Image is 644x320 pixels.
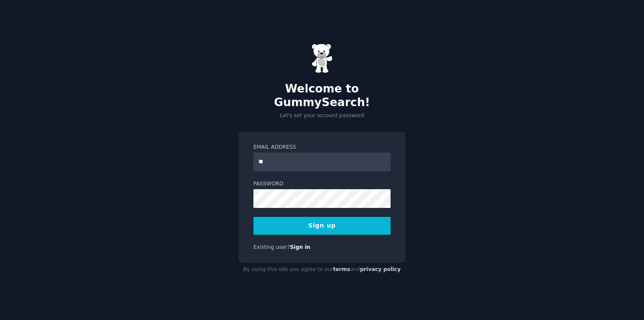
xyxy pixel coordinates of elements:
[253,244,290,250] span: Existing user?
[290,244,310,250] a: Sign in
[253,217,391,235] button: Sign up
[360,266,401,272] a: privacy policy
[239,263,405,277] div: By using this site you agree to our and
[311,43,333,73] img: Gummy Bear
[333,266,350,272] a: terms
[239,82,405,109] h2: Welcome to GummySearch!
[239,112,405,120] p: Let's set your account password
[253,180,391,188] label: Password
[253,144,391,151] label: Email Address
